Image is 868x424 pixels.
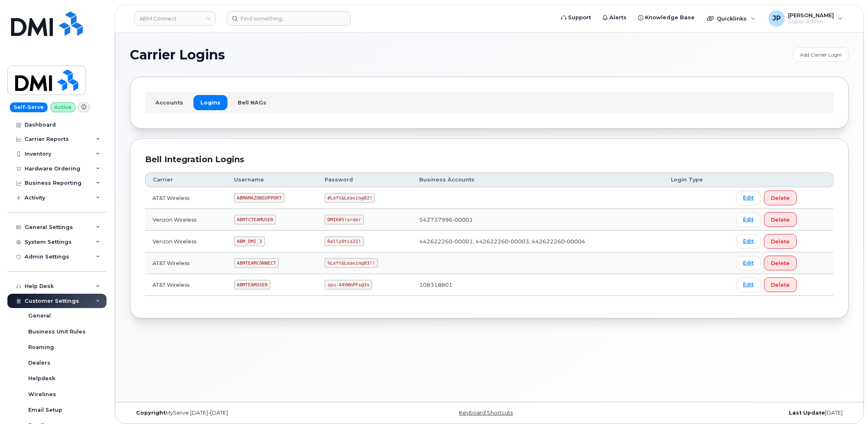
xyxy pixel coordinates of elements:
a: Add Carrier Login [793,48,849,62]
a: Keyboard Shortcuts [459,410,513,416]
code: ABMTEAMUSER [234,280,270,290]
code: %Left&Leaving03!! [325,258,378,268]
button: Delete [764,212,797,227]
th: Password [317,172,412,187]
a: Edit [736,278,761,292]
button: Delete [764,256,797,270]
a: Edit [736,213,761,227]
code: RallyOtis21! [325,236,364,246]
th: Carrier [145,172,227,187]
a: Edit [736,256,761,270]
code: #Left&Leaving02! [325,193,375,203]
span: Delete [771,194,790,202]
div: MyServe [DATE]–[DATE] [130,410,370,416]
code: ABMTEAMCONNECT [234,258,279,268]
td: Verizon Wireless [145,209,227,231]
button: Delete [764,234,797,249]
th: Business Accounts [412,172,663,187]
a: Logins [193,95,227,110]
span: Carrier Logins [130,49,225,61]
span: Delete [771,259,790,267]
span: Delete [771,281,790,289]
a: Edit [736,234,761,249]
button: Delete [764,277,797,292]
code: ABMAMAZONSUPPORT [234,193,284,203]
a: Accounts [148,95,190,110]
strong: Copyright [136,410,166,416]
a: Edit [736,191,761,205]
span: Delete [771,238,790,245]
td: AT&T Wireless [145,187,227,209]
div: Bell Integration Logins [145,154,834,166]
td: 108318801 [412,274,663,296]
button: Delete [764,190,797,205]
td: 542737996-00001 [412,209,663,231]
th: Username [227,172,317,187]
td: Verizon Wireless [145,231,227,252]
td: 442622260-00001, 442622260-00003, 442622260-00004 [412,231,663,252]
td: AT&T Wireless [145,252,227,274]
span: Delete [771,216,790,224]
code: ABMTCTEAMUSER [234,215,276,224]
div: [DATE] [609,410,849,416]
a: Bell NAGs [231,95,273,110]
code: zpu-44VWhPFs@3s [325,280,372,290]
code: ABM_DMI_3 [234,236,265,246]
td: AT&T Wireless [145,274,227,296]
th: Login Type [663,172,729,187]
strong: Last Update [789,410,825,416]
code: DMI6#5!order [325,215,364,224]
